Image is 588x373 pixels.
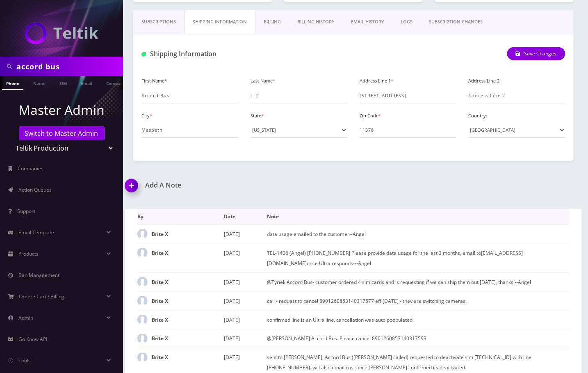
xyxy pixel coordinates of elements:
td: @[PERSON_NAME] Accord Bus. Please cancel 8901260853140317593 [267,329,570,348]
strong: Brite X [152,316,168,323]
a: Shipping Information [184,10,255,34]
img: Teltik Production [25,22,98,44]
input: Search in Company [16,59,121,74]
input: Zip [360,122,456,138]
button: Save Changes [507,47,565,60]
input: First Name [141,88,238,103]
input: City [141,122,238,138]
td: TEL-1406 (Angel) [PHONE_NUMBER] Please provide data usage for the last 3 months, email to [EMAIL_... [267,243,570,272]
a: Subscriptions [133,10,184,34]
span: Action Queues [18,186,52,193]
span: Tools [18,357,31,364]
strong: Brite X [152,279,168,286]
th: By [137,209,224,224]
a: SIM [55,76,71,89]
span: Support [17,208,35,215]
span: Companies [18,165,44,172]
h1: Shipping Information [141,50,275,58]
a: SUBSCRIPTION CHANGES [421,10,491,34]
td: [DATE] [224,224,267,243]
span: Admin [18,314,33,321]
a: LOGS [392,10,421,34]
td: [DATE] [224,310,267,329]
label: Address Line 1 [360,78,393,85]
td: [DATE] [224,243,267,272]
strong: Brite X [152,231,168,238]
label: Last Name [251,78,275,85]
a: EMAIL HISTORY [343,10,392,34]
span: Email Template [18,229,54,236]
th: Note [267,209,570,224]
input: Last Name [251,88,347,103]
th: Date [224,209,267,224]
a: Company [102,76,130,89]
td: [DATE] [224,291,267,310]
strong: Brite X [152,354,168,361]
input: Address Line 1 [360,88,456,103]
strong: Brite X [152,335,168,342]
a: Billing [255,10,289,34]
label: Address Line 2 [469,78,500,85]
strong: Brite X [152,297,168,304]
a: Switch to Master Admin [19,126,105,140]
a: Name [29,76,50,89]
td: [DATE] [224,272,267,291]
td: confirmed line is an Ultra line. cancellation was auto poopulated. [267,310,570,329]
span: Products [18,250,39,257]
label: Country: [469,112,488,119]
a: Phone [2,76,23,90]
td: call - request to cancel 8901260853140317577 eff [DATE] - they are switching cameras. [267,291,570,310]
a: Billing History [289,10,343,34]
label: City [141,112,152,119]
td: [DATE] [224,329,267,348]
a: Add A Note [125,181,347,189]
span: Order / Cart / Billing [19,293,65,300]
input: Address Line 2 [469,88,565,103]
a: Email [77,76,96,89]
label: First Name [141,78,167,85]
span: Go Know API [18,336,47,343]
td: data usage emailed to the customer--Angel [267,224,570,243]
label: State [251,112,264,119]
span: Ban Management [18,272,59,279]
strong: Brite X [152,249,168,256]
td: @Tyriek Accord Bus- customer ordered 4 sim cards and is requesting if we can ship them out [DATE]... [267,272,570,291]
label: Zip Code [360,112,381,119]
